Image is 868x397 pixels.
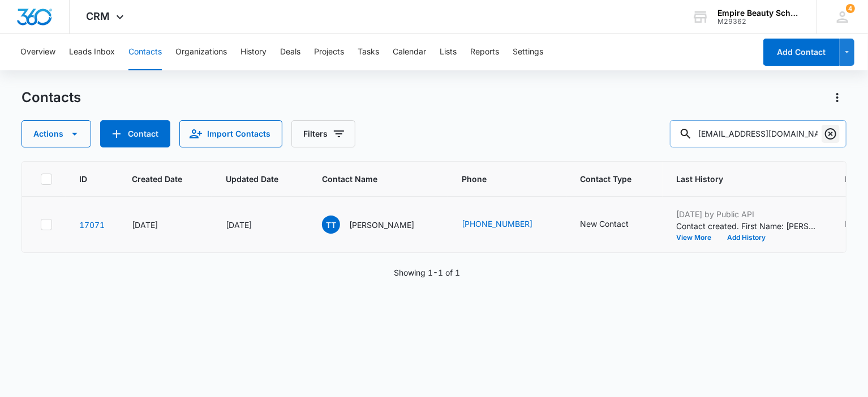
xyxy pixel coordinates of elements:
[846,4,855,13] div: notifications count
[87,10,110,22] span: CRM
[132,219,199,231] div: [DATE]
[69,34,115,70] button: Leads Inbox
[322,173,418,185] span: Contact Name
[717,9,800,18] div: account name
[314,34,344,70] button: Projects
[462,218,532,230] a: [PHONE_NUMBER]
[462,218,553,231] div: Phone - +1 (603) 558-7495 - Select to Edit Field
[719,234,774,241] button: Add History
[175,34,227,70] button: Organizations
[322,216,340,234] span: TT
[79,173,88,185] span: ID
[179,120,282,147] button: Import Contacts
[470,34,499,70] button: Reports
[20,34,55,70] button: Overview
[22,120,91,147] button: Actions
[226,173,278,185] span: Updated Date
[291,120,355,147] button: Filters
[322,216,435,234] div: Contact Name - Taryn Tubman - Select to Edit Field
[79,220,105,230] a: Navigate to contact details page for Taryn Tubman
[580,218,629,230] div: New Contact
[440,34,457,70] button: Lists
[670,120,846,147] input: Search Contacts
[22,89,81,106] h1: Contacts
[676,234,719,241] button: View More
[717,18,800,26] div: account id
[763,39,840,66] button: Add Contact
[676,173,801,185] span: Last History
[226,219,295,231] div: [DATE]
[128,34,162,70] button: Contacts
[846,4,855,13] span: 4
[132,173,182,185] span: Created Date
[393,34,426,70] button: Calendar
[100,120,170,147] button: Add Contact
[240,34,267,70] button: History
[580,218,649,231] div: Contact Type - New Contact - Select to Edit Field
[280,34,300,70] button: Deals
[358,34,379,70] button: Tasks
[394,267,460,278] p: Showing 1-1 of 1
[676,208,818,220] p: [DATE] by Public API
[513,34,543,70] button: Settings
[822,125,840,143] button: Clear
[828,88,846,107] button: Actions
[676,220,818,232] p: Contact created. First Name: [PERSON_NAME] Last Name: [PERSON_NAME] Source: Form - Facebook Statu...
[462,173,536,185] span: Phone
[349,219,414,231] p: [PERSON_NAME]
[580,173,633,185] span: Contact Type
